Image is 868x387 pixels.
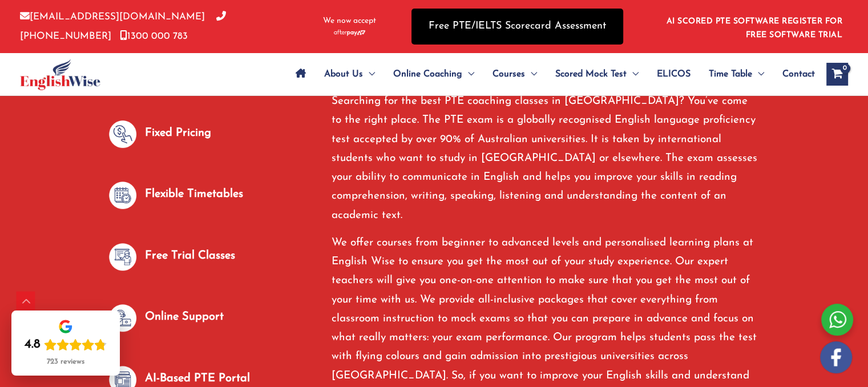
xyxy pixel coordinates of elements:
span: Menu Toggle [363,54,375,94]
div: 723 reviews [47,357,84,366]
a: Contact [773,54,815,94]
span: About Us [324,54,363,94]
a: 1300 000 783 [120,31,188,41]
p: Online Support [145,308,224,326]
a: View Shopping Cart, empty [826,63,848,86]
a: Time TableMenu Toggle [700,54,773,94]
p: Searching for the best PTE coaching classes in [GEOGRAPHIC_DATA]? You’ve come to the right place.... [332,92,760,225]
a: About UsMenu Toggle [315,54,384,94]
nav: Site Navigation: Main Menu [286,54,815,94]
span: Contact [782,54,815,94]
img: null [109,243,136,271]
aside: Header Widget 1 [660,8,848,45]
span: Menu Toggle [462,54,474,94]
span: Menu Toggle [627,54,639,94]
span: Online Coaching [393,54,462,94]
span: ELICOS [657,54,691,94]
img: null [109,182,136,209]
a: Online CoachingMenu Toggle [384,54,483,94]
span: We now accept [323,15,376,27]
span: Scored Mock Test [555,54,627,94]
span: Menu Toggle [525,54,537,94]
div: Rating: 4.8 out of 5 [25,337,107,353]
span: Time Table [709,54,752,94]
span: Courses [492,54,525,94]
div: 4.8 [25,337,41,353]
p: Fixed Pricing [145,124,211,143]
a: CoursesMenu Toggle [483,54,546,94]
img: white-facebook.png [820,341,852,373]
a: Scored Mock TestMenu Toggle [546,54,648,94]
a: ELICOS [648,54,700,94]
a: AI SCORED PTE SOFTWARE REGISTER FOR FREE SOFTWARE TRIAL [667,17,843,39]
a: Free PTE/IELTS Scorecard Assessment [411,9,623,45]
p: Flexible Timetables [145,185,243,204]
p: Free Trial Classes [145,247,235,265]
img: Afterpay-Logo [334,30,365,36]
img: null [109,304,136,332]
img: null [109,120,136,148]
span: Menu Toggle [752,54,764,94]
img: cropped-ew-logo [20,59,100,90]
a: [EMAIL_ADDRESS][DOMAIN_NAME] [20,12,205,22]
a: [PHONE_NUMBER] [20,12,226,41]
